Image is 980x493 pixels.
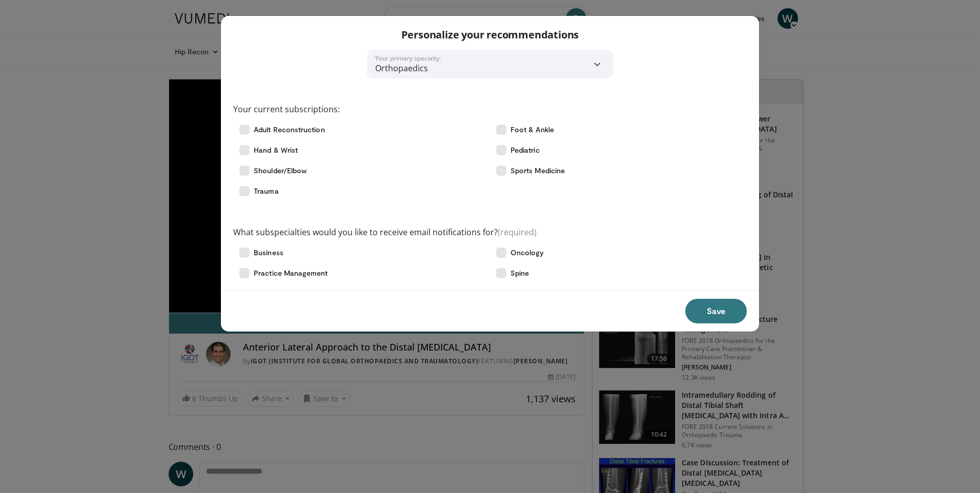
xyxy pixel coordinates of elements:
span: Oncology [511,248,544,258]
span: Practice Management [254,268,328,278]
span: Business [254,248,283,258]
label: What subspecialties would you like to receive email notifications for? [233,226,537,238]
span: Adult Reconstruction [254,125,324,135]
span: (required) [498,227,537,238]
span: Pediatric [511,145,540,155]
span: Spine [511,268,529,278]
button: Save [685,299,747,323]
span: Foot & Ankle [511,125,554,135]
p: Personalize your recommendations [401,28,579,42]
label: Your current subscriptions: [233,103,340,115]
span: Hand & Wrist [254,145,298,155]
span: Trauma [254,186,278,196]
span: Shoulder/Elbow [254,166,307,176]
span: Sports Medicine [511,166,565,176]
